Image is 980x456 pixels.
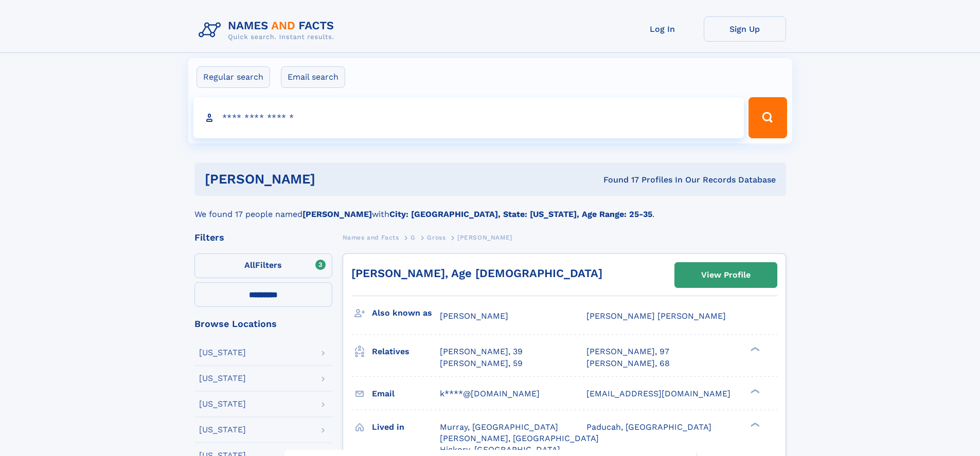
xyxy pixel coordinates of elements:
a: [PERSON_NAME], 59 [440,358,523,369]
span: [PERSON_NAME] [457,234,512,241]
span: [PERSON_NAME] [440,311,508,321]
span: G [411,234,416,241]
h1: [PERSON_NAME] [205,173,459,186]
div: We found 17 people named with . [194,196,786,221]
span: [PERSON_NAME] [PERSON_NAME] [586,311,726,321]
a: [PERSON_NAME], 68 [586,358,670,369]
img: Logo Names and Facts [194,16,343,44]
div: [US_STATE] [199,426,246,434]
a: View Profile [675,263,777,287]
a: [PERSON_NAME], 39 [440,346,523,357]
div: [US_STATE] [199,374,246,382]
div: Filters [194,233,332,242]
div: Browse Locations [194,319,332,329]
span: [EMAIL_ADDRESS][DOMAIN_NAME] [586,389,730,398]
b: [PERSON_NAME] [302,209,372,219]
div: ❯ [748,388,760,394]
span: [PERSON_NAME], [GEOGRAPHIC_DATA] [440,433,599,443]
h3: Lived in [372,418,440,436]
a: Gross [427,231,446,244]
span: Paducah, [GEOGRAPHIC_DATA] [586,422,711,432]
a: Names and Facts [343,231,399,244]
div: Found 17 Profiles In Our Records Database [459,174,776,186]
span: Murray, [GEOGRAPHIC_DATA] [440,422,558,432]
h3: Relatives [372,343,440,360]
div: ❯ [748,346,760,353]
a: Log In [621,16,704,42]
a: G [411,231,416,244]
span: Gross [427,234,446,241]
div: [US_STATE] [199,400,246,408]
b: City: [GEOGRAPHIC_DATA], State: [US_STATE], Age Range: 25-35 [389,209,652,219]
a: [PERSON_NAME], 97 [586,346,669,357]
h3: Also known as [372,304,440,322]
input: search input [193,97,744,138]
div: View Profile [701,263,751,287]
div: ❯ [748,421,760,428]
span: All [244,260,255,270]
div: [US_STATE] [199,349,246,357]
a: Sign Up [704,16,786,42]
span: Hickory, [GEOGRAPHIC_DATA] [440,445,560,454]
h3: Email [372,385,440,403]
label: Email search [281,66,345,88]
label: Regular search [197,66,270,88]
a: [PERSON_NAME], Age [DEMOGRAPHIC_DATA] [351,267,602,280]
button: Search Button [749,97,787,138]
label: Filters [194,253,332,278]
